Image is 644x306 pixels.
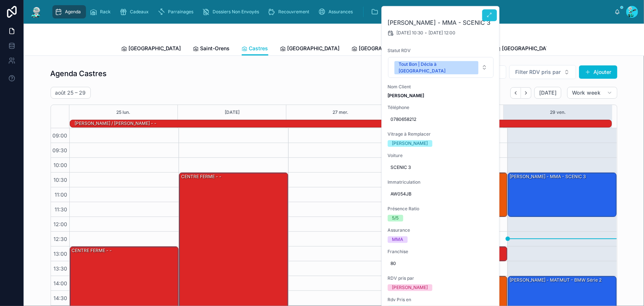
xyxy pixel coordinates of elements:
[392,140,428,147] div: [PERSON_NAME]
[534,87,561,99] button: [DATE]
[242,42,268,56] a: Castres
[509,277,603,283] div: [PERSON_NAME] - MATMUT - BMW série 2
[388,84,494,90] span: Nom Client
[509,65,576,79] button: Select Button
[280,42,340,57] a: [GEOGRAPHIC_DATA]
[193,42,230,57] a: Saint-Orens
[388,275,494,281] span: RDV pris par
[55,89,86,96] h2: août 25 – 29
[388,227,494,233] span: Assurance
[52,295,69,301] span: 14:30
[51,68,107,79] h1: Agenda Castres
[52,162,69,168] span: 10:00
[52,236,69,242] span: 12:30
[388,206,494,212] span: Présence Ratio
[129,45,181,52] span: [GEOGRAPHIC_DATA]
[266,5,314,18] a: Recouvrement
[200,5,264,18] a: Dossiers Non Envoyés
[180,173,222,180] div: CENTRE FERME - -
[510,87,521,99] button: Back
[51,132,69,139] span: 09:00
[429,30,456,36] span: [DATE] 12:00
[100,9,111,15] span: Rack
[249,45,268,52] span: Castres
[388,249,494,255] span: Franchise
[399,61,474,74] div: Tout Bon | Décla à [GEOGRAPHIC_DATA]
[579,65,617,79] button: Ajouter
[388,105,494,110] span: Téléphone
[52,265,69,272] span: 13:30
[572,89,600,96] span: Work week
[155,5,199,18] a: Parrainages
[391,261,491,266] span: 80
[53,191,69,198] span: 11:00
[388,18,494,27] h2: [PERSON_NAME] - MMA - SCENIC 3
[71,247,113,254] div: CENTRE FERME - -
[168,9,193,15] span: Parrainages
[550,105,566,120] button: 29 ven.
[53,206,69,212] span: 11:30
[65,9,81,15] span: Agenda
[225,105,240,120] button: [DATE]
[74,120,157,127] div: [PERSON_NAME] / [PERSON_NAME] - -
[359,45,411,52] span: [GEOGRAPHIC_DATA]
[539,89,557,96] span: [DATE]
[521,87,531,99] button: Next
[52,221,69,227] span: 12:00
[287,45,340,52] span: [GEOGRAPHIC_DATA]
[328,9,353,15] span: Assurances
[567,87,617,99] button: Work week
[388,131,494,137] span: Vitrage à Remplacer
[117,5,154,18] a: Cadeaux
[388,93,424,98] strong: [PERSON_NAME]
[316,5,358,18] a: Assurances
[121,42,181,57] a: [GEOGRAPHIC_DATA]
[369,5,434,18] a: NE PAS TOUCHER
[391,116,491,122] span: 0780658212
[388,297,494,303] span: Rdv Pris en
[502,45,555,52] span: [GEOGRAPHIC_DATA]
[391,164,491,170] span: SCENIC 3
[74,120,157,127] div: Kris Absent / Michel Présent - -
[392,215,399,221] div: 5/5
[391,191,491,197] span: AW054JB
[52,5,86,18] a: Agenda
[116,105,130,120] button: 25 lun.
[392,236,403,243] div: MMA
[495,42,555,57] a: [GEOGRAPHIC_DATA]
[333,105,349,120] button: 27 mer.
[352,42,411,57] a: [GEOGRAPHIC_DATA]
[397,30,424,36] span: [DATE] 10:30
[49,4,614,20] div: scrollable content
[278,9,309,15] span: Recouvrement
[213,9,259,15] span: Dossiers Non Envoyés
[51,147,69,153] span: 09:30
[516,68,561,76] span: Filter RDV pris par
[52,280,69,286] span: 14:00
[30,6,43,18] img: App logo
[200,45,230,52] span: Saint-Orens
[508,173,617,217] div: [PERSON_NAME] - MMA - SCENIC 3
[425,30,427,36] span: -
[388,179,494,185] span: Immatriculation
[87,5,116,18] a: Rack
[388,48,494,54] span: Statut RDV
[388,57,494,78] button: Select Button
[509,173,587,180] div: [PERSON_NAME] - MMA - SCENIC 3
[392,284,428,291] div: [PERSON_NAME]
[52,177,69,183] span: 10:30
[388,153,494,159] span: Voiture
[52,251,69,257] span: 13:00
[130,9,149,15] span: Cadeaux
